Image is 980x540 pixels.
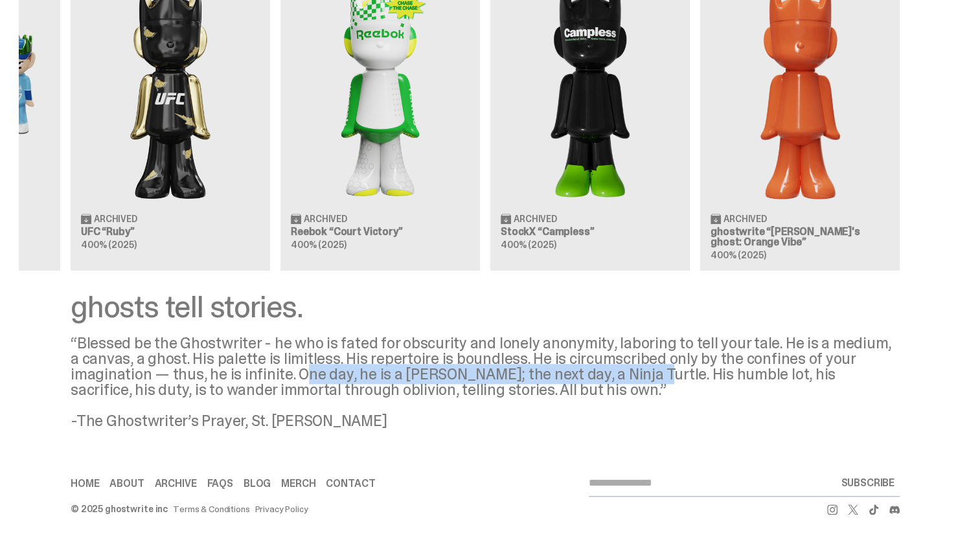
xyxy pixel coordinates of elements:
[244,478,271,489] a: Blog
[281,478,315,489] a: Merch
[81,227,260,237] h3: UFC “Ruby”
[71,335,900,429] div: “Blessed be the Ghostwriter - he who is fated for obscurity and lonely anonymity, laboring to tel...
[501,239,556,251] span: 400% (2025)
[711,227,889,247] h3: ghostwrite “[PERSON_NAME]'s ghost: Orange Vibe”
[255,504,308,513] a: Privacy Policy
[501,227,679,237] h3: StockX “Campless”
[71,478,99,489] a: Home
[304,214,347,223] span: Archived
[81,239,136,251] span: 400% (2025)
[71,291,900,322] div: ghosts tell stories.
[711,249,766,261] span: 400% (2025)
[724,214,767,223] span: Archived
[291,239,346,251] span: 400% (2025)
[109,478,144,489] a: About
[291,227,470,237] h3: Reebok “Court Victory”
[207,478,233,489] a: FAQs
[155,478,197,489] a: Archive
[173,504,249,513] a: Terms & Conditions
[94,214,137,223] span: Archived
[514,214,557,223] span: Archived
[326,478,375,489] a: Contact
[71,504,168,513] div: © 2025 ghostwrite inc
[836,470,900,496] button: SUBSCRIBE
